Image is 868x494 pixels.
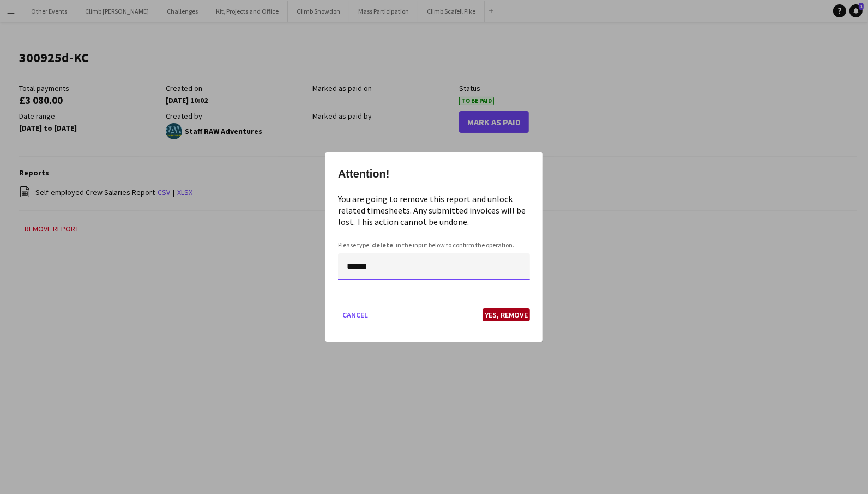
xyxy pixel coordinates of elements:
[338,241,530,249] div: Please type ' ' in the input below to confirm the operation.
[372,241,393,249] b: delete
[483,308,530,321] button: Yes, Remove
[338,165,530,182] h1: Attention!
[338,306,372,324] button: Cancel
[338,193,530,230] mat-dialog-content: You are going to remove this report and unlock related timesheets. Any submitted invoices will be...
